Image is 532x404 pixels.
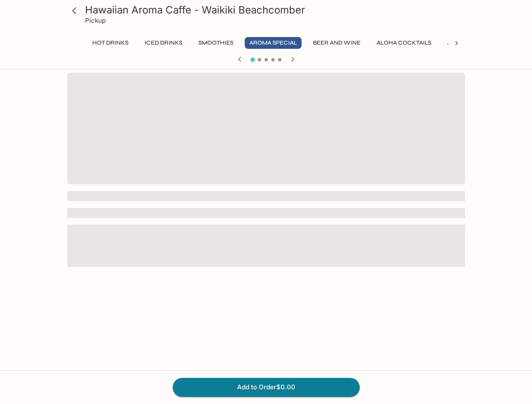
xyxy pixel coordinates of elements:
[88,37,133,49] button: Hot Drinks
[173,378,360,396] button: Add to Order$0.00
[308,37,365,49] button: Beer and Wine
[245,37,302,49] button: Aroma Special
[194,37,238,49] button: Smoothies
[140,37,187,49] button: Iced Drinks
[85,3,462,16] h3: Hawaiian Aroma Caffe - Waikiki Beachcomber
[443,37,499,49] button: All Day Bubbly
[85,16,106,24] p: Pickup
[372,37,436,49] button: Aloha Cocktails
